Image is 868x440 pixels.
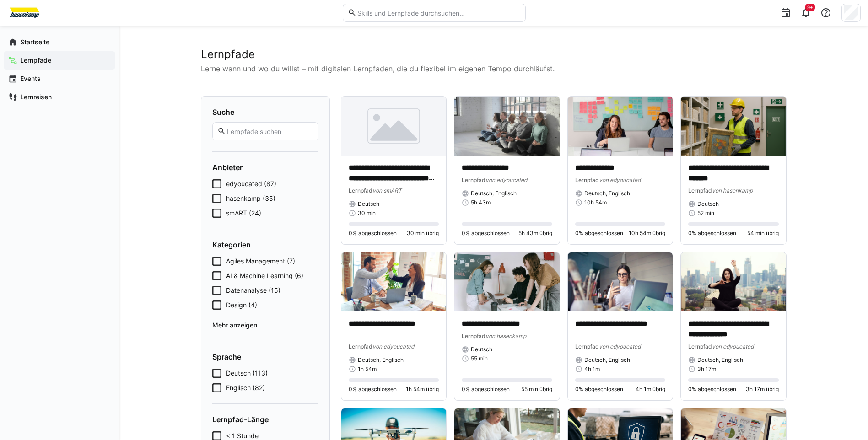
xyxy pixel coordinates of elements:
span: Deutsch [471,346,492,353]
span: smART (24) [226,209,261,218]
span: 1h 54m übrig [406,386,439,393]
span: von edyoucated [372,343,414,350]
span: von edyoucated [712,343,754,350]
span: von hasenkamp [712,187,753,194]
span: Deutsch, Englisch [697,356,743,364]
span: Lernpfad [575,343,599,350]
p: Lerne wann und wo du willst – mit digitalen Lernpfaden, die du flexibel im eigenen Tempo durchläu... [201,63,787,74]
h4: Sprache [212,352,318,361]
span: hasenkamp (35) [226,194,275,203]
span: 4h 1m übrig [636,386,665,393]
span: edyoucated (87) [226,179,276,188]
span: 0% abgeschlossen [688,386,736,393]
img: image [568,252,673,311]
img: image [454,252,560,311]
span: 4h 1m [584,365,600,373]
span: 0% abgeschlossen [688,230,736,237]
span: 1h 54m [358,365,377,373]
span: 3h 17m [697,365,716,373]
span: Lernpfad [575,177,599,183]
span: Lernpfad [688,187,712,194]
span: von edyoucated [599,343,641,350]
span: von smART [372,187,402,194]
span: Mehr anzeigen [212,321,318,330]
h4: Suche [212,107,318,117]
span: Deutsch, Englisch [584,190,630,197]
span: 5h 43m [471,199,491,206]
span: Lernpfad [349,343,372,350]
span: Deutsch [358,200,379,208]
span: Lernpfad [349,187,372,194]
span: von hasenkamp [485,333,526,339]
span: Design (4) [226,300,257,310]
span: 9+ [807,5,813,10]
span: AI & Machine Learning (6) [226,271,303,280]
input: Lernpfade suchen [226,127,313,135]
h4: Anbieter [212,163,318,172]
span: 55 min übrig [521,386,552,393]
span: Deutsch, Englisch [358,356,404,364]
span: 10h 54m [584,199,607,206]
h4: Kategorien [212,240,318,249]
span: 3h 17m übrig [746,386,779,393]
span: 0% abgeschlossen [349,230,397,237]
span: 5h 43m übrig [518,230,552,237]
span: 0% abgeschlossen [462,230,510,237]
img: image [454,97,560,156]
span: 52 min [697,209,714,217]
span: 0% abgeschlossen [575,230,623,237]
img: image [341,252,447,311]
span: 54 min übrig [747,230,779,237]
span: Deutsch, Englisch [471,190,517,197]
span: Englisch (82) [226,383,265,392]
img: image [681,252,786,311]
span: Lernpfad [688,343,712,350]
img: image [341,97,447,156]
h2: Lernpfade [201,48,787,61]
span: Lernpfad [462,177,485,183]
span: 10h 54m übrig [629,230,665,237]
span: 0% abgeschlossen [462,386,510,393]
input: Skills und Lernpfade durchsuchen… [356,9,520,17]
span: Deutsch, Englisch [584,356,630,364]
span: 0% abgeschlossen [575,386,623,393]
span: Deutsch [697,200,719,208]
img: image [568,97,673,156]
span: von edyoucated [599,177,641,183]
h4: Lernpfad-Länge [212,415,318,424]
span: Deutsch (113) [226,369,268,378]
span: 30 min übrig [407,230,439,237]
span: Agiles Management (7) [226,257,295,266]
span: 30 min [358,209,376,217]
span: 0% abgeschlossen [349,386,397,393]
span: Lernpfad [462,333,485,339]
span: von edyoucated [485,177,527,183]
img: image [681,97,786,156]
span: 55 min [471,355,488,362]
span: Datenanalyse (15) [226,286,280,295]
